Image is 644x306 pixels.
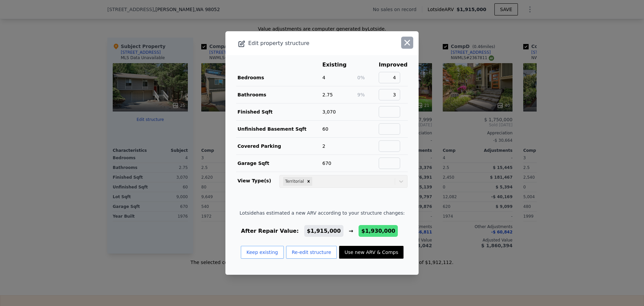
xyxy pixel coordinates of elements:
span: Lotside has estimated a new ARV according to your structure changes: [239,210,405,216]
span: 2.75 [322,92,333,97]
button: Keep existing [241,246,284,259]
span: $1,930,000 [361,228,395,234]
td: Bathrooms [236,86,322,103]
button: Use new ARV & Comps [339,246,404,259]
td: Covered Parking [236,138,322,155]
th: Existing [322,60,357,69]
span: 60 [322,126,328,132]
span: 3,070 [322,109,336,115]
td: Bedrooms [236,69,322,86]
span: 670 [322,161,331,166]
span: 4 [322,75,325,80]
td: Garage Sqft [236,155,322,172]
span: $1,915,000 [307,228,341,234]
button: Re-edit structure [286,246,337,259]
td: Unfinished Basement Sqft [236,121,322,138]
td: View Type(s) [236,172,279,188]
td: Finished Sqft [236,103,322,121]
div: Edit property structure [225,39,380,48]
th: Improved [378,60,408,69]
span: 0% [357,75,365,80]
span: 9% [357,92,365,97]
div: After Repair Value: → [239,227,405,235]
span: 2 [322,143,325,149]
